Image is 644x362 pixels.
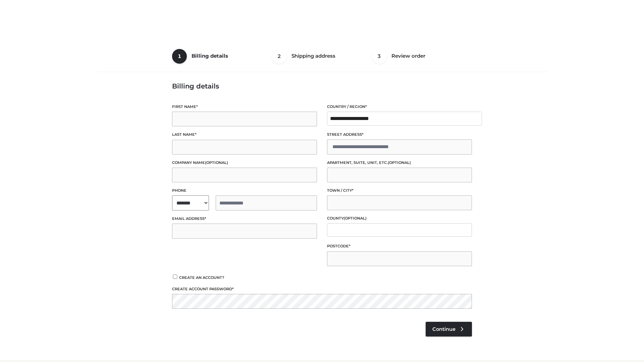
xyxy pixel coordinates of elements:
label: First name [172,104,317,110]
label: Email address [172,216,317,222]
label: Phone [172,187,317,194]
span: (optional) [343,216,367,221]
input: Create an account? [172,275,178,279]
span: 2 [272,49,287,64]
span: Billing details [192,53,228,59]
span: Continue [432,326,455,332]
span: 3 [372,49,387,64]
label: Company name [172,160,317,166]
label: Create account password [172,286,472,292]
label: Apartment, suite, unit, etc. [327,160,472,166]
span: Shipping address [291,53,335,59]
span: 1 [172,49,187,64]
label: Country / Region [327,104,472,110]
span: Review order [391,53,425,59]
span: (optional) [388,160,411,165]
span: (optional) [205,160,228,165]
span: Create an account? [179,275,224,280]
label: Last name [172,131,317,138]
label: County [327,215,472,222]
h3: Billing details [172,82,472,90]
a: Continue [426,322,472,337]
label: Postcode [327,243,472,249]
label: Town / City [327,187,472,194]
label: Street address [327,131,472,138]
